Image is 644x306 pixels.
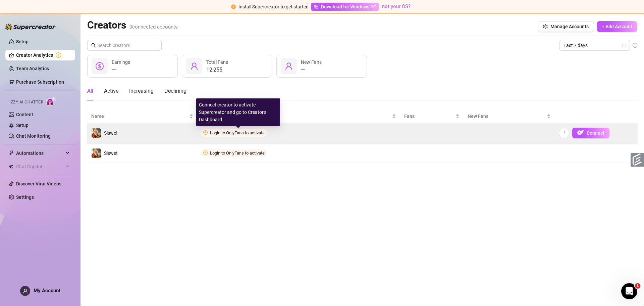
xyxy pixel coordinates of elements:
span: New Fans [301,59,322,65]
span: Siswet [104,150,118,156]
img: OF [577,129,584,136]
span: dollar-circle [96,62,104,70]
span: Login to OnlyFans to activate [210,130,265,135]
button: + Add Account [597,21,637,32]
a: Setup [16,123,29,128]
span: Name [91,113,188,120]
div: Connect creator to activate Supercreator and go to Creator's Dashboard [196,98,280,126]
span: Chat Copilot [16,161,64,172]
div: Increasing [129,87,154,95]
div: 12,255 [206,66,228,74]
a: Creator Analytics exclamation-circle [16,50,70,60]
span: Connect [587,130,604,136]
span: Earnings [112,59,130,65]
a: Purchase Subscription [16,79,64,85]
span: user [285,62,293,70]
a: Team Analytics [16,66,49,71]
span: user [190,62,198,70]
a: Setup [16,39,29,44]
span: exclamation-circle [231,4,236,9]
span: New Fans [468,113,545,120]
span: Manage Accounts [550,24,589,29]
span: calendar [622,43,626,47]
span: My Account [34,288,60,294]
div: Declining [164,87,186,95]
div: All [87,87,93,95]
img: AI Chatter [46,96,56,106]
a: Chat Monitoring [16,133,51,139]
span: Last 7 days [563,40,626,50]
a: Content [16,112,33,117]
span: setting [543,24,548,29]
span: Fans [404,113,454,120]
span: Siswet [104,130,118,136]
span: Earnings [201,113,391,120]
th: Name [87,110,197,123]
a: Discover Viral Videos [16,181,61,186]
span: Automations [16,148,64,159]
button: Manage Accounts [538,21,594,32]
span: search [91,43,96,48]
span: info-circle [633,43,637,48]
div: — [112,66,130,74]
img: Siswet [92,148,101,158]
span: Login to OnlyFans to activate [210,150,265,156]
h2: Creators [87,19,178,32]
img: Chat Copilot [9,164,13,169]
span: Install Supercreator to get started [238,4,309,9]
span: user [23,289,28,294]
th: Earnings [197,110,400,123]
button: OFConnect [572,128,609,138]
iframe: Intercom live chat [621,283,637,299]
span: clock-circle [203,150,208,155]
img: Siswet [92,128,101,138]
span: Total Fans [206,59,228,65]
span: Izzy AI Chatter [9,99,43,105]
span: windows [314,4,318,9]
img: logo-BBDzfeDw.svg [5,24,56,30]
span: more [562,130,567,135]
a: not your OS? [382,3,411,9]
span: 0 connected accounts [129,24,178,30]
th: New Fans [464,110,555,123]
a: Download for Windows PC [311,3,379,11]
th: Fans [400,110,464,123]
span: thunderbolt [9,150,14,156]
span: clock-circle [203,130,208,135]
input: Search creators [97,42,152,49]
span: + Add Account [602,24,632,29]
div: — [301,66,322,74]
div: Active [104,87,118,95]
span: 1 [635,283,640,289]
span: Download for Windows PC [321,3,376,10]
a: Settings [16,194,34,200]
